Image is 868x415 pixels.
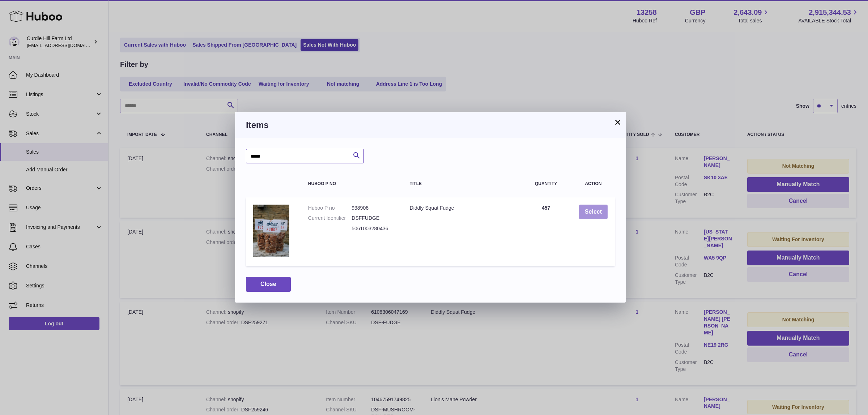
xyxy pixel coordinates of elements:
dd: 938906 [352,205,395,211]
img: Diddly Squat Fudge [253,205,289,257]
th: Huboo P no [301,174,403,193]
th: Title [403,174,520,193]
th: Quantity [520,174,572,193]
dd: DSFFUDGE [352,215,395,222]
th: Action [572,174,615,193]
dd: 5061003280436 [352,225,395,232]
dt: Huboo P no [308,205,352,211]
h3: Items [246,119,615,131]
div: Diddly Squat Fudge [410,205,513,211]
span: Close [260,281,276,287]
button: × [613,118,622,127]
button: Select [579,205,608,219]
button: Close [246,277,291,292]
dt: Current Identifier [308,215,352,222]
td: 457 [520,197,572,266]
